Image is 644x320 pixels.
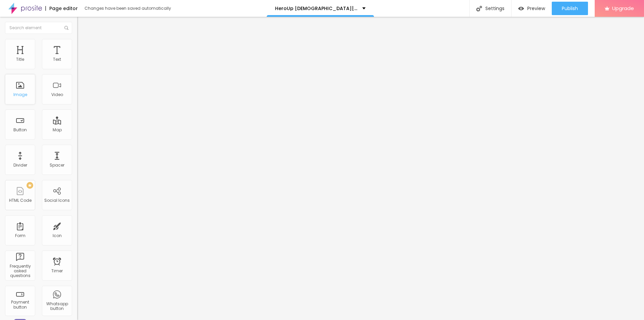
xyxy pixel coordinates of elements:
p: HeroUp [DEMOGRAPHIC_DATA][MEDICAL_DATA] [275,6,357,11]
div: Title [16,57,24,62]
img: Icone [476,6,482,11]
div: Page editor [45,6,78,11]
div: Button [13,128,27,132]
div: Payment button [7,300,33,310]
div: Changes have been saved automatically [85,6,171,10]
div: Icon [53,233,62,238]
div: Text [53,57,61,62]
div: Spacer [50,163,64,168]
span: Preview [527,6,545,11]
iframe: Editor [77,17,644,320]
div: Whatsapp button [44,302,70,311]
span: Upgrade [612,5,634,11]
button: Preview [512,2,552,15]
div: Divider [13,163,27,168]
div: Frequently asked questions [7,264,33,278]
span: Publish [562,6,578,11]
img: view-1.svg [518,6,524,11]
div: Image [13,92,27,97]
div: Video [51,92,63,97]
input: Search element [5,22,72,34]
div: Form [15,233,25,238]
div: HTML Code [9,198,32,203]
div: Timer [51,269,63,273]
div: Social Icons [44,198,70,203]
div: Map [53,128,62,132]
button: Publish [552,2,588,15]
img: Icone [64,26,68,30]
